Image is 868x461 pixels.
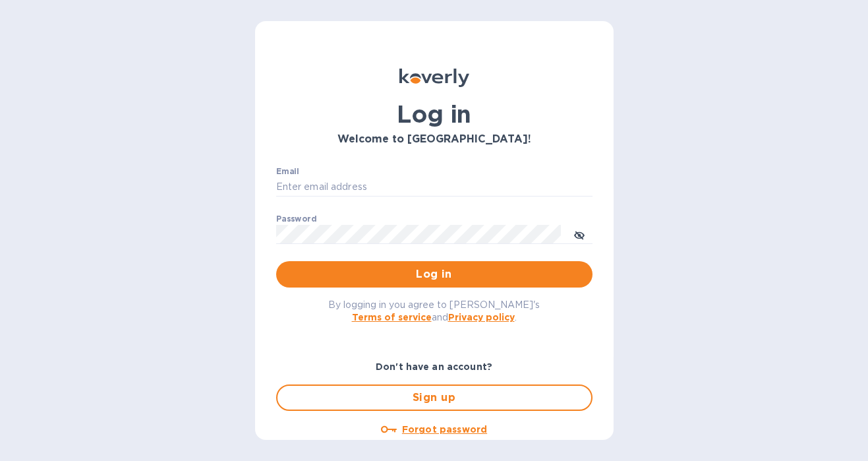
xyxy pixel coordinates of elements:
h3: Welcome to [GEOGRAPHIC_DATA]! [276,133,593,146]
u: Forgot password [402,424,487,435]
button: Sign up [276,384,593,411]
button: toggle password visibility [566,221,593,247]
img: Koverly [399,69,469,87]
b: Don't have an account? [376,361,492,372]
button: Log in [276,261,593,288]
h1: Log in [276,100,593,128]
input: Enter email address [276,177,593,197]
a: Privacy policy [448,312,515,323]
span: Sign up [288,390,581,406]
label: Password [276,215,316,223]
label: Email [276,168,299,175]
a: Terms of service [352,312,432,323]
span: Log in [287,266,582,282]
span: By logging in you agree to [PERSON_NAME]'s and . [328,299,540,323]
